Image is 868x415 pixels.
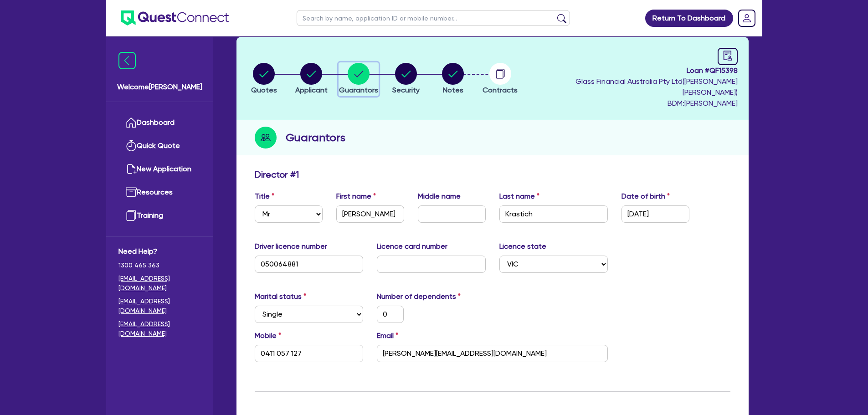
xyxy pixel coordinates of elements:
img: icon-menu-close [118,52,136,69]
span: Notes [443,86,463,94]
img: training [126,210,137,221]
a: [EMAIL_ADDRESS][DOMAIN_NAME] [118,274,201,293]
a: [EMAIL_ADDRESS][DOMAIN_NAME] [118,297,201,316]
label: Licence card number [377,241,447,252]
h3: Director # 1 [255,169,299,180]
span: Quotes [251,86,277,94]
img: new-application [126,164,137,174]
span: Security [392,86,420,94]
span: Applicant [295,86,328,94]
button: Notes [442,62,464,96]
button: Contracts [482,62,518,96]
label: Last name [499,191,539,202]
button: Applicant [295,62,328,96]
label: Email [377,330,398,341]
input: Search by name, application ID or mobile number... [297,10,570,26]
label: Licence state [499,241,546,252]
label: Number of dependents [377,291,461,302]
img: quest-connect-logo-blue [121,10,229,26]
span: Loan # QF15398 [526,65,738,76]
a: Resources [118,181,201,204]
label: Date of birth [621,191,670,202]
span: BDM: [PERSON_NAME] [526,98,738,109]
a: Training [118,204,201,227]
span: Guarantors [339,86,378,94]
label: Mobile [255,330,281,341]
input: DD / MM / YYYY [621,205,689,223]
img: step-icon [255,127,277,149]
img: resources [126,187,137,198]
a: [EMAIL_ADDRESS][DOMAIN_NAME] [118,319,201,338]
span: Welcome [PERSON_NAME] [117,82,202,92]
h2: Guarantors [286,129,345,146]
label: First name [336,191,376,202]
button: Guarantors [339,62,379,96]
button: Quotes [251,62,277,96]
img: quick-quote [126,140,137,151]
a: New Application [118,158,201,181]
button: Security [392,62,420,96]
label: Driver licence number [255,241,327,252]
span: Need Help? [118,246,201,257]
span: 1300 465 363 [118,261,201,270]
a: Dropdown toggle [735,6,759,30]
span: Contracts [483,86,518,94]
span: audit [723,51,733,61]
label: Marital status [255,291,306,302]
label: Middle name [418,191,461,202]
a: Dashboard [118,111,201,134]
a: Return To Dashboard [645,10,733,27]
label: Title [255,191,274,202]
span: Glass Financial Australia Pty Ltd ( [PERSON_NAME] [PERSON_NAME] ) [575,77,738,97]
a: Quick Quote [118,134,201,158]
